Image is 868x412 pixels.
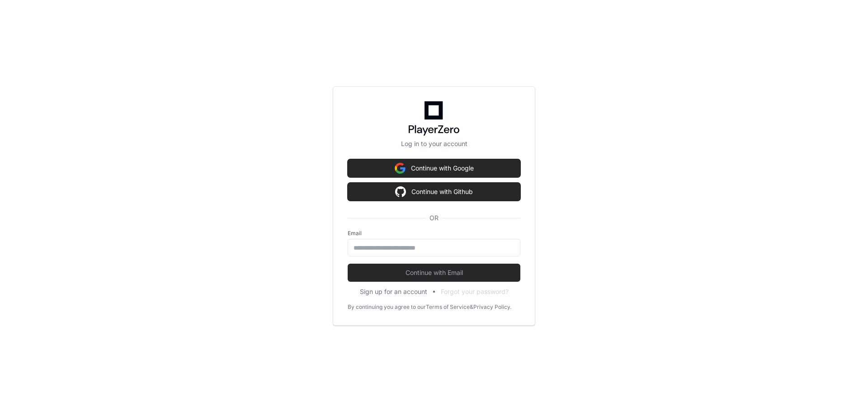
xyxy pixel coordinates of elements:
p: Log in to your account [348,139,520,148]
img: Sign in with google [395,159,406,177]
button: Continue with Github [348,183,520,201]
a: Privacy Policy. [473,303,511,311]
img: Sign in with google [395,183,406,201]
div: & [470,303,473,311]
button: Continue with Google [348,159,520,177]
button: Sign up for an account [360,287,427,296]
label: Email [348,230,520,237]
button: Continue with Email [348,264,520,282]
button: Forgot your password? [441,287,509,296]
div: By continuing you agree to our [348,303,426,311]
span: OR [426,213,442,223]
a: Terms of Service [426,303,470,311]
span: Continue with Email [348,268,520,277]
